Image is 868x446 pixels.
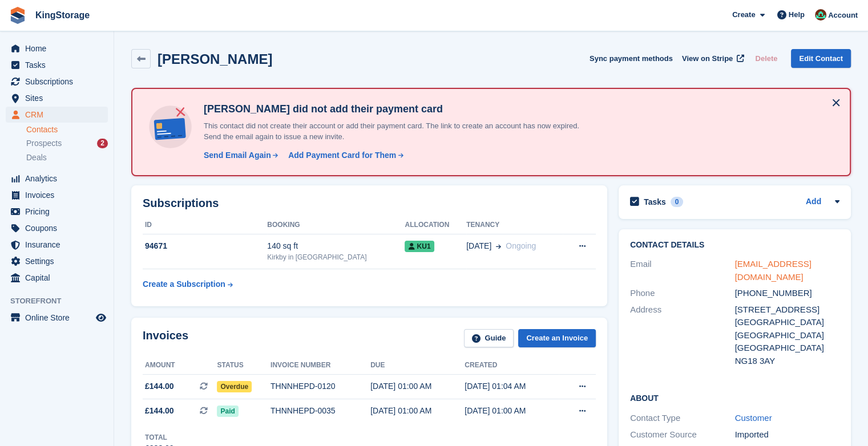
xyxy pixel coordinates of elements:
div: [GEOGRAPHIC_DATA] [735,342,840,355]
span: Online Store [25,310,94,326]
h2: Contact Details [630,241,839,250]
a: Edit Contact [791,49,851,68]
a: Create an Invoice [518,329,596,348]
a: menu [6,171,108,186]
img: John King [815,9,826,21]
a: [EMAIL_ADDRESS][DOMAIN_NAME] [735,259,812,282]
a: menu [6,90,108,106]
div: [DATE] 01:00 AM [370,380,465,392]
button: Sync payment methods [590,49,673,68]
img: no-card-linked-e7822e413c904bf8b177c4d89f31251c4716f9871600ec3ca5bfc59e148c83f4.svg [146,103,195,151]
div: NG18 3AY [735,355,840,368]
span: Settings [25,253,94,269]
div: Phone [630,287,735,300]
a: menu [6,253,108,269]
div: Email [630,258,735,283]
span: Sites [25,90,94,106]
div: 0 [671,197,684,207]
span: Create [732,9,755,21]
a: menu [6,57,108,73]
h2: Subscriptions [143,197,596,210]
span: Tasks [25,57,94,73]
span: Capital [25,270,94,286]
span: Deals [26,152,47,163]
span: £144.00 [145,380,174,392]
div: Imported [735,428,840,441]
span: Overdue [217,381,252,392]
div: 140 sq ft [267,240,405,252]
div: Contact Type [630,412,735,425]
div: Address [630,303,735,368]
span: CRM [25,107,94,123]
a: menu [6,74,108,90]
a: menu [6,270,108,286]
div: Total [145,432,174,443]
span: Invoices [25,187,94,203]
a: menu [6,237,108,253]
span: Prospects [26,138,62,149]
a: Add [806,196,821,209]
th: Booking [267,216,405,234]
th: Due [370,356,465,375]
span: [DATE] [466,240,491,252]
a: Customer [735,413,772,423]
div: THNNHEPD-0120 [271,380,370,392]
th: Created [465,356,559,375]
div: Customer Source [630,428,735,441]
h2: Invoices [143,329,188,348]
a: Preview store [94,311,108,325]
span: Storefront [10,295,114,307]
span: View on Stripe [682,53,733,64]
a: menu [6,310,108,326]
div: 94671 [143,240,267,252]
span: Paid [217,406,238,417]
div: Kirkby in [GEOGRAPHIC_DATA] [267,252,405,262]
a: Contacts [26,124,108,135]
div: [PHONE_NUMBER] [735,287,840,300]
span: Analytics [25,171,94,186]
th: Status [217,356,271,375]
span: Subscriptions [25,74,94,90]
th: Amount [143,356,217,375]
div: THNNHEPD-0035 [271,405,370,417]
span: Ongoing [506,241,536,250]
span: Account [828,10,858,21]
th: Invoice number [271,356,370,375]
span: Insurance [25,237,94,253]
div: [STREET_ADDRESS] [735,303,840,317]
a: menu [6,107,108,123]
a: Guide [464,329,514,348]
a: View on Stripe [677,49,746,68]
a: KingStorage [31,6,94,25]
a: Add Payment Card for Them [284,149,405,161]
h2: Tasks [644,197,666,207]
p: This contact did not create their account or add their payment card. The link to create an accoun... [199,120,599,143]
h2: About [630,392,839,403]
span: Home [25,40,94,56]
span: KU1 [405,241,434,252]
a: menu [6,220,108,236]
div: [DATE] 01:00 AM [465,405,559,417]
div: Add Payment Card for Them [288,149,396,161]
span: Coupons [25,220,94,236]
button: Delete [750,49,782,68]
a: menu [6,204,108,220]
div: [GEOGRAPHIC_DATA] [735,316,840,329]
th: ID [143,216,267,234]
div: [DATE] 01:00 AM [370,405,465,417]
h4: [PERSON_NAME] did not add their payment card [199,103,599,116]
a: Prospects 2 [26,137,108,149]
a: Deals [26,152,108,164]
div: Send Email Again [204,149,271,161]
span: Pricing [25,204,94,220]
div: [GEOGRAPHIC_DATA] [735,329,840,342]
th: Tenancy [466,216,563,234]
a: Create a Subscription [143,274,233,295]
span: Help [789,9,805,21]
h2: [PERSON_NAME] [158,51,272,67]
div: [DATE] 01:04 AM [465,380,559,392]
a: menu [6,40,108,56]
span: £144.00 [145,405,174,417]
div: Create a Subscription [143,278,225,290]
img: stora-icon-8386f47178a22dfd0bd8f6a31ec36ba5ce8667c1dd55bd0f319d3a0aa187defe.svg [9,7,26,24]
